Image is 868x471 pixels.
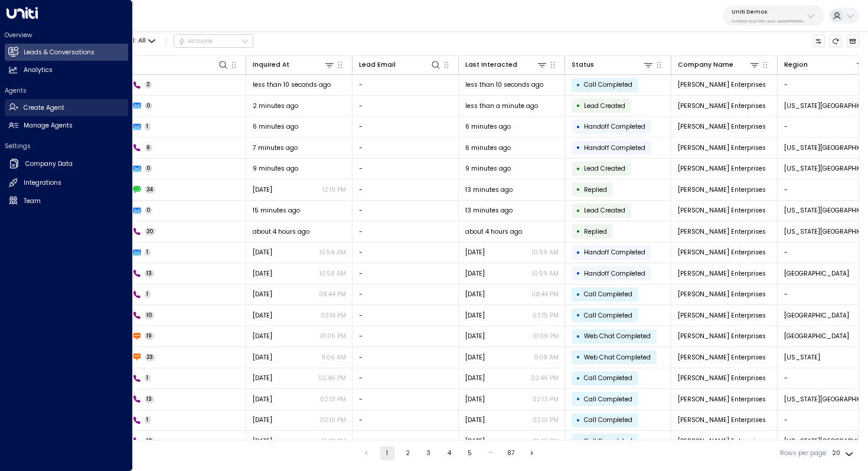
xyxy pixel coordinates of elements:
[465,60,517,70] div: Last Interacted
[253,60,289,70] div: Inquired At
[145,416,151,424] span: 1
[253,248,272,257] span: Aug 20, 2025
[584,143,645,152] span: Handoff Completed
[531,374,559,382] p: 02:46 PM
[442,446,456,460] button: Go to page 4
[145,165,153,172] span: 0
[678,164,766,173] span: Johnson Enterprises
[353,389,459,410] td: -
[253,59,335,70] div: Inquired At
[145,354,156,361] span: 23
[576,391,580,407] div: •
[322,353,346,362] p: 11:06 AM
[465,332,485,341] span: Aug 13, 2025
[678,395,766,404] span: Johnson Enterprises
[145,270,155,277] span: 13
[678,437,766,446] span: Johnson Enterprises
[253,143,298,152] span: 7 minutes ago
[253,353,272,362] span: Jul 22, 2025
[353,263,459,284] td: -
[322,185,346,194] p: 12:19 PM
[253,227,309,236] span: about 4 hours ago
[678,248,766,257] span: Johnson Enterprises
[584,290,632,299] span: Call Completed
[584,374,632,382] span: Call Completed
[5,192,128,210] a: Team
[732,19,804,24] p: 4c025b01-9fa0-46ff-ab3a-a620b886896e
[253,102,298,110] span: 2 minutes ago
[584,416,632,424] span: Call Completed
[253,332,272,341] span: Aug 13, 2025
[465,185,513,194] span: 13 minutes ago
[678,185,766,194] span: Johnson Enterprises
[584,311,632,320] span: Call Completed
[253,122,298,131] span: 6 minutes ago
[253,80,331,89] span: less than 10 seconds ago
[463,446,477,460] button: Go to page 5
[24,197,41,206] h2: Team
[584,437,632,446] span: Call Completed
[780,449,827,458] label: Rows per page:
[678,122,766,131] span: Johnson Enterprises
[847,35,860,48] button: Archived Leads
[465,164,511,173] span: 9 minutes ago
[253,374,272,382] span: Jun 16, 2025
[5,175,128,192] a: Integrations
[145,437,155,445] span: 16
[533,311,559,320] p: 03:15 PM
[320,332,346,341] p: 01:06 PM
[145,228,156,235] span: 20
[465,143,511,152] span: 6 minutes ago
[576,413,580,428] div: •
[320,416,346,424] p: 02:10 PM
[253,416,272,424] span: Jun 16, 2025
[321,311,346,320] p: 03:14 PM
[531,290,559,299] p: 08:44 PM
[353,410,459,431] td: -
[576,98,580,113] div: •
[584,227,607,236] span: Replied
[784,269,849,278] span: San Francisco
[319,269,346,278] p: 10:58 AM
[24,121,73,130] h2: Manage Agents
[353,347,459,368] td: -
[24,103,64,113] h2: Create Agent
[784,311,849,320] span: San Francisco
[5,86,128,95] h2: Agents
[465,227,522,236] span: about 4 hours ago
[25,159,73,169] h2: Company Data
[145,395,155,403] span: 13
[24,178,61,188] h2: Integrations
[5,44,128,61] a: Leads & Conversations
[678,59,761,70] div: Company Name
[321,437,346,446] p: 01:49 PM
[78,59,229,70] div: Lead Name
[5,142,128,151] h2: Settings
[678,332,766,341] span: Johnson Enterprises
[353,96,459,116] td: -
[465,248,485,257] span: Aug 20, 2025
[353,117,459,138] td: -
[576,161,580,176] div: •
[353,75,459,96] td: -
[359,446,540,460] nav: pagination navigation
[576,224,580,239] div: •
[465,311,485,320] span: Aug 19, 2025
[24,66,53,75] h2: Analytics
[145,374,151,382] span: 1
[465,374,485,382] span: Jun 16, 2025
[253,206,300,215] span: 15 minutes ago
[353,368,459,389] td: -
[584,185,607,194] span: Replied
[784,353,820,362] span: California
[5,31,128,40] h2: Overview
[253,185,272,194] span: May 19, 2025
[576,77,580,93] div: •
[145,102,153,110] span: 0
[533,395,559,404] p: 02:13 PM
[465,437,485,446] span: Jun 13, 2025
[422,446,436,460] button: Go to page 3
[5,117,128,135] a: Manage Agents
[465,122,511,131] span: 6 minutes ago
[832,446,856,460] div: 20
